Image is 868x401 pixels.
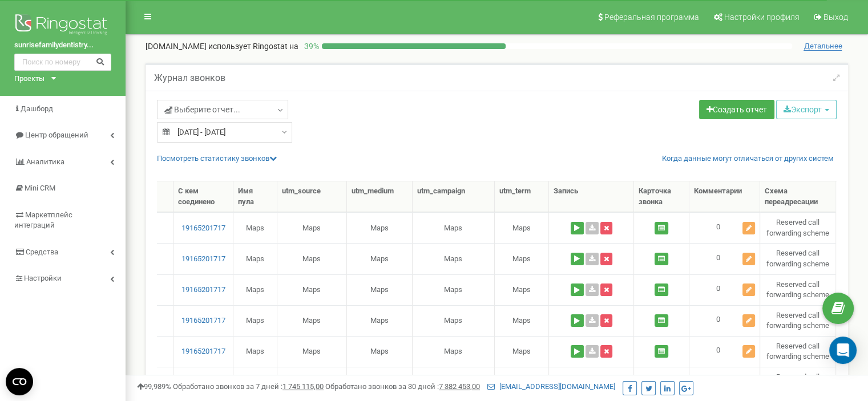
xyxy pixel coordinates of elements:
th: Схема переадресации [760,181,836,212]
td: Maps [495,367,549,398]
th: utm_source [277,181,347,212]
th: utm_campaign [413,181,495,212]
button: Экспорт [776,100,837,119]
td: Maps [277,274,347,305]
td: Maps [495,212,549,243]
span: использует Ringostat на [208,42,298,51]
td: 0 [689,212,760,243]
span: Детальнее [804,42,842,51]
td: Reserved call forwarding scheme [760,367,836,398]
th: utm_medium [347,181,413,212]
td: Maps [277,367,347,398]
a: 19165201717 [178,315,228,326]
span: Средства [26,248,58,256]
span: Аналитика [26,157,64,166]
button: Open CMP widget [6,368,33,395]
td: Maps [413,274,495,305]
td: Maps [413,243,495,274]
h5: Журнал звонков [154,73,225,83]
th: utm_term [495,181,549,212]
a: 19165201717 [178,223,228,234]
td: Maps [233,274,277,305]
td: Maps [347,212,413,243]
td: Maps [233,367,277,398]
p: [DOMAIN_NAME] [146,40,298,52]
button: Удалить запись [600,314,612,327]
th: Комментарии [689,181,760,212]
span: Выход [823,13,848,22]
th: С кем соединено [173,181,233,212]
td: Maps [277,336,347,367]
p: 39 % [298,40,322,52]
a: Скачать [586,222,599,234]
td: 0 [689,305,760,336]
td: Maps [413,212,495,243]
td: 0 [689,274,760,305]
span: Центр обращений [25,131,88,139]
span: Обработано звонков за 7 дней : [173,382,324,391]
a: 19165201717 [178,346,228,357]
button: Удалить запись [600,283,612,296]
span: Настройки [24,274,62,282]
div: Open Intercom Messenger [829,337,857,364]
td: Maps [277,243,347,274]
span: Настройки профиля [724,13,800,22]
td: Maps [233,243,277,274]
button: Удалить запись [600,222,612,234]
a: Скачать [586,253,599,265]
span: Реферальная программа [604,13,699,22]
td: Maps [277,305,347,336]
input: Поиск по номеру [14,54,111,71]
td: Reserved call forwarding scheme [760,212,836,243]
td: 0 [689,243,760,274]
a: sunrisefamilydentistry... [14,40,111,51]
u: 1 745 115,00 [282,382,324,391]
a: 19165201717 [178,254,228,265]
td: Maps [347,305,413,336]
td: Reserved call forwarding scheme [760,305,836,336]
td: Maps [495,243,549,274]
td: Maps [413,336,495,367]
th: Имя пула [233,181,277,212]
td: 0 [689,336,760,367]
a: Скачать [586,314,599,327]
td: Maps [347,367,413,398]
button: Удалить запись [600,253,612,265]
th: Запись [549,181,634,212]
td: Maps [413,367,495,398]
td: Maps [233,336,277,367]
a: Посмотреть cтатистику звонков [157,154,277,163]
a: 19165201717 [178,285,228,295]
span: Выберите отчет... [164,104,240,115]
td: Maps [347,336,413,367]
a: Когда данные могут отличаться от других систем [662,153,834,164]
a: Скачать [586,345,599,358]
img: Ringostat logo [14,11,111,40]
td: 0 [689,367,760,398]
span: Mini CRM [25,184,55,192]
span: Обработано звонков за 30 дней : [325,382,480,391]
td: Maps [495,305,549,336]
a: Создать отчет [699,100,774,119]
div: Проекты [14,74,45,84]
u: 7 382 453,00 [439,382,480,391]
span: Дашборд [21,104,53,113]
td: Maps [233,212,277,243]
td: Reserved call forwarding scheme [760,336,836,367]
td: Maps [233,305,277,336]
span: 99,989% [137,382,171,391]
th: Карточка звонка [634,181,689,212]
button: Удалить запись [600,345,612,358]
td: Maps [495,274,549,305]
a: Скачать [586,283,599,296]
a: Выберите отчет... [157,100,288,119]
td: Reserved call forwarding scheme [760,243,836,274]
td: Maps [495,336,549,367]
td: Maps [347,243,413,274]
span: Маркетплейс интеграций [14,210,72,230]
td: Maps [347,274,413,305]
a: [EMAIL_ADDRESS][DOMAIN_NAME] [487,382,615,391]
td: Reserved call forwarding scheme [760,274,836,305]
td: Maps [413,305,495,336]
td: Maps [277,212,347,243]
